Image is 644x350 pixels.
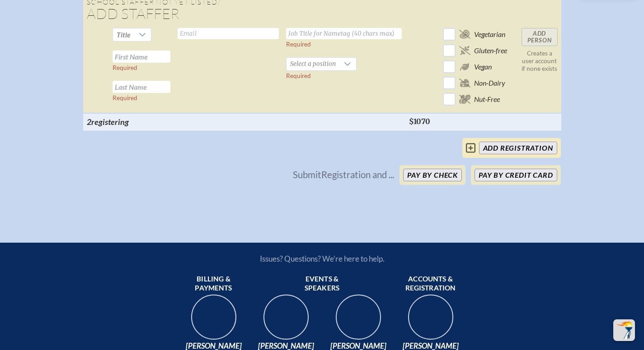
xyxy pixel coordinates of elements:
img: 94e3d245-ca72-49ea-9844-ae84f6d33c0f [257,292,315,350]
button: Scroll Top [613,319,635,341]
input: Email [178,28,279,39]
label: Required [286,72,311,79]
span: Vegan [474,62,492,71]
span: Non-Dairy [474,78,505,87]
span: Vegetarian [474,30,505,39]
span: registering [91,117,129,127]
span: Billing & payments [181,275,246,293]
span: Title [113,28,134,41]
input: First Name [113,51,170,63]
label: Required [113,64,137,71]
p: Issues? Questions? We’re here to help. [163,254,481,263]
span: Nut-Free [474,95,500,104]
span: Title [117,30,131,39]
span: Accounts & registration [398,275,463,293]
img: 545ba9c4-c691-43d5-86fb-b0a622cbeb82 [329,292,387,350]
img: b1ee34a6-5a78-4519-85b2-7190c4823173 [402,292,460,350]
img: To the top [615,321,633,339]
p: Creates a user account if none exists [522,50,558,73]
label: Required [286,41,311,48]
button: Pay by Check [403,169,462,181]
p: Submit Registration and ... [293,169,394,181]
th: 2 [83,113,174,130]
span: Events & speakers [290,275,355,293]
th: $1070 [405,113,439,130]
button: Pay by Credit Card [475,169,557,181]
img: 9c64f3fb-7776-47f4-83d7-46a341952595 [185,292,243,350]
input: Last Name [113,81,170,93]
label: Required [113,94,137,101]
span: Gluten-free [474,46,507,55]
input: add Registration [479,142,557,154]
input: Job Title for Nametag (40 chars max) [286,28,402,39]
span: Select a position [287,58,339,70]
